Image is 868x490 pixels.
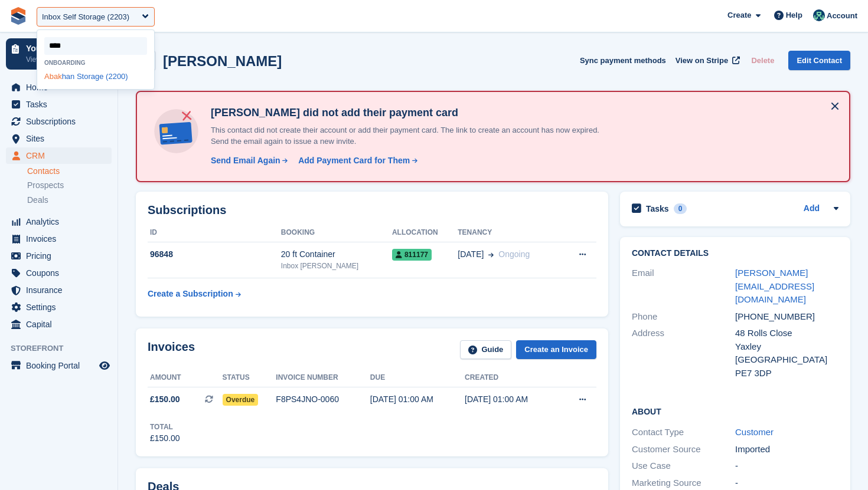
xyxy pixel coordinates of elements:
[735,327,838,340] div: 48 Rolls Close
[6,248,112,264] a: menu
[206,106,619,120] h4: [PERSON_NAME] did not add their payment card
[788,51,850,70] a: Edit Contact
[6,130,112,147] a: menu
[211,154,280,167] div: Send Email Again
[370,393,465,406] div: [DATE] 01:00 AM
[671,51,742,70] a: View on Stripe
[276,393,370,406] div: F8PS4JNO-0060
[293,154,419,167] a: Add Payment Card for Them
[674,203,687,214] div: 0
[26,79,97,96] span: Home
[151,106,201,156] img: no-card-linked-e7822e413c904bf8b177c4d89f31251c4716f9871600ec3ca5bfc59e148c83f4.svg
[735,268,814,304] a: [PERSON_NAME][EMAIL_ADDRESS][DOMAIN_NAME]
[26,299,97,315] span: Settings
[148,203,596,217] h2: Subscriptions
[458,248,484,261] span: [DATE]
[735,443,838,456] div: Imported
[632,310,735,324] div: Phone
[26,130,97,147] span: Sites
[6,299,112,315] a: menu
[392,223,458,242] th: Allocation
[281,261,392,271] div: Inbox [PERSON_NAME]
[827,10,857,22] span: Account
[735,367,838,380] div: PE7 3DP
[735,476,838,490] div: -
[42,11,129,23] div: Inbox Self Storage (2203)
[27,180,64,191] span: Prospects
[206,124,619,147] p: This contact did not create their account or add their payment card. The link to create an accoun...
[632,426,735,439] div: Contact Type
[6,113,112,130] a: menu
[276,369,370,387] th: Invoice number
[632,327,735,380] div: Address
[6,147,112,164] a: menu
[6,96,112,113] a: menu
[735,353,838,367] div: [GEOGRAPHIC_DATA]
[150,432,180,445] div: £150.00
[465,393,559,406] div: [DATE] 01:00 AM
[6,38,112,70] a: Your onboarding View next steps
[516,340,596,360] a: Create an Invoice
[26,265,97,281] span: Coupons
[148,369,223,387] th: Amount
[11,343,118,354] span: Storefront
[148,248,281,261] div: 96848
[223,394,259,406] span: Overdue
[27,194,112,206] a: Deals
[632,249,838,258] h2: Contact Details
[26,248,97,264] span: Pricing
[148,223,281,242] th: ID
[27,179,112,192] a: Prospects
[298,154,410,167] div: Add Payment Card for Them
[735,310,838,324] div: [PHONE_NUMBER]
[392,249,432,261] span: 811177
[727,9,751,21] span: Create
[580,51,666,70] button: Sync payment methods
[6,357,112,374] a: menu
[26,54,96,65] p: View next steps
[813,9,825,21] img: Jennifer Ofodile
[27,166,112,177] a: Contacts
[632,459,735,473] div: Use Case
[26,231,97,247] span: Invoices
[281,248,392,261] div: 20 ft Container
[281,223,392,242] th: Booking
[26,96,97,113] span: Tasks
[26,282,97,298] span: Insurance
[735,459,838,473] div: -
[804,202,820,216] a: Add
[163,53,282,69] h2: [PERSON_NAME]
[44,72,62,81] span: Abak
[27,195,48,206] span: Deals
[646,203,669,214] h2: Tasks
[786,9,802,21] span: Help
[150,393,180,406] span: £150.00
[632,443,735,456] div: Customer Source
[26,113,97,130] span: Subscriptions
[6,213,112,230] a: menu
[150,422,180,432] div: Total
[97,359,112,373] a: Preview store
[9,7,27,25] img: stora-icon-8386f47178a22dfd0bd8f6a31ec36ba5ce8667c1dd55bd0f319d3a0aa187defe.svg
[465,369,559,387] th: Created
[148,288,233,300] div: Create a Subscription
[735,427,774,437] a: Customer
[460,340,512,360] a: Guide
[6,265,112,281] a: menu
[26,213,97,230] span: Analytics
[370,369,465,387] th: Due
[6,231,112,247] a: menu
[26,357,97,374] span: Booking Portal
[458,223,561,242] th: Tenancy
[735,340,838,354] div: Yaxley
[148,283,241,305] a: Create a Subscription
[26,44,96,52] p: Your onboarding
[632,267,735,307] div: Email
[6,79,112,96] a: menu
[6,282,112,298] a: menu
[26,147,97,164] span: CRM
[223,369,276,387] th: Status
[26,316,97,333] span: Capital
[498,249,530,259] span: Ongoing
[6,316,112,333] a: menu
